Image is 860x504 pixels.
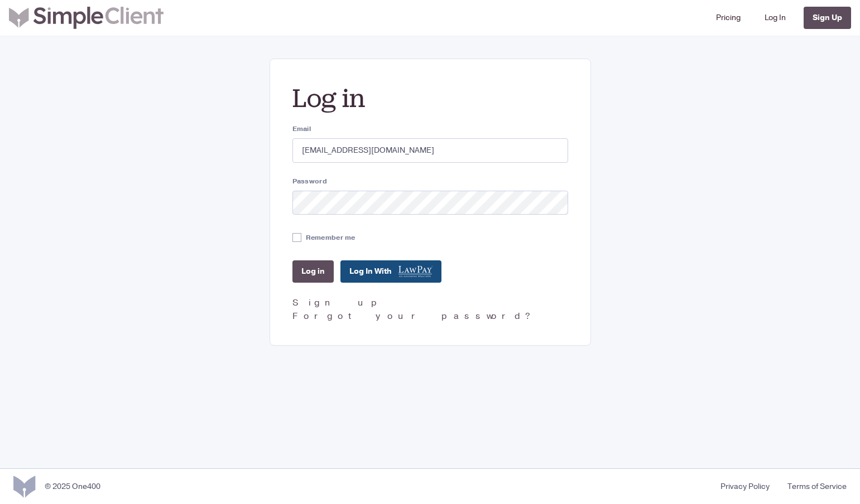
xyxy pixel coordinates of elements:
label: Password [292,176,568,186]
a: Terms of Service [779,481,847,492]
a: Privacy Policy [712,481,779,492]
a: Forgot your password? [292,310,534,322]
input: Log in [292,260,334,283]
h2: Log in [292,81,568,115]
a: Sign Up [804,7,851,29]
a: Pricing [712,4,745,31]
div: © 2025 One400 [45,481,100,492]
label: Remember me [306,232,355,243]
a: Sign up [292,297,383,309]
a: Log In [760,4,790,31]
a: Log In With [340,260,441,283]
input: you@example.com [292,138,568,163]
label: Email [292,124,568,134]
